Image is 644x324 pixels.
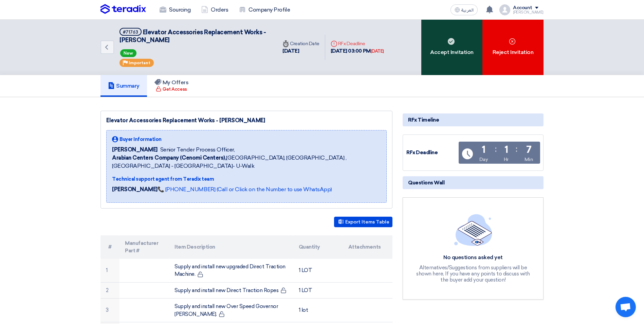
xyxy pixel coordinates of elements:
[282,47,319,55] div: [DATE]
[100,259,119,283] td: 1
[169,259,293,283] td: Supply and install new upgraded Direct Traction Machine.
[450,4,478,15] button: العربية
[499,4,510,15] img: profile_test.png
[516,143,517,155] div: :
[156,86,187,93] div: Get Access
[119,136,162,143] span: Buyer Information
[234,2,295,17] a: Company Profile
[112,186,158,193] strong: [PERSON_NAME]
[147,75,196,97] a: My Offers Get Access
[615,297,636,317] div: Open chat
[120,49,136,57] span: New
[525,156,533,163] div: Min
[282,40,319,47] div: Creation Date
[100,235,119,259] th: #
[160,146,235,154] span: Senior Tender Process Officer,
[119,29,266,44] span: Elevator Accessories Replacement Works - [PERSON_NAME]
[100,282,119,299] td: 2
[416,254,531,261] div: No questions asked yet
[112,155,226,161] b: Arabian Centers Company (Cenomi Centers),
[482,20,544,75] div: Reject Invitation
[482,145,485,155] div: 1
[513,5,532,11] div: Account
[371,48,384,55] div: [DATE]
[112,154,381,170] span: [GEOGRAPHIC_DATA], [GEOGRAPHIC_DATA] ,[GEOGRAPHIC_DATA] - [GEOGRAPHIC_DATA]- U-Walk
[100,75,147,97] a: Summary
[495,143,497,155] div: :
[461,8,474,13] span: العربية
[513,11,544,14] div: [PERSON_NAME]
[106,116,387,125] div: Elevator Accessories Replacement Works - [PERSON_NAME]
[112,176,381,183] div: Technical support agent from Teradix team
[293,299,343,322] td: 1 lot
[293,235,343,259] th: Quantity
[406,149,457,157] div: RFx Deadline
[331,47,384,55] div: [DATE] 03:00 PM
[154,2,196,17] a: Sourcing
[421,20,482,75] div: Accept Invitation
[169,235,293,259] th: Item Description
[504,145,508,155] div: 1
[416,265,531,283] div: Alternatives/Suggestions from suppliers will be shown here, If you have any points to discuss wit...
[123,30,138,34] div: #71763
[403,113,544,126] div: RFx Timeline
[129,60,150,65] span: Important
[196,2,234,17] a: Orders
[479,156,488,163] div: Day
[408,179,444,186] span: Questions Wall
[334,217,392,227] button: Export Items Table
[331,40,384,47] div: RFx Deadline
[100,299,119,322] td: 3
[158,186,332,193] a: 📞 [PHONE_NUMBER] (Call or Click on the Number to use WhatsApp)
[100,4,146,14] img: Teradix logo
[343,235,392,259] th: Attachments
[526,145,532,155] div: 7
[293,259,343,283] td: 1 LOT
[119,235,169,259] th: Manufacturer Part #
[169,282,293,299] td: Supply and install new Direct Traction Ropes
[293,282,343,299] td: 1 LOT
[454,214,492,246] img: empty_state_list.svg
[169,299,293,322] td: Supply and install new Over Speed Governor [PERSON_NAME].
[119,28,269,44] h5: Elevator Accessories Replacement Works - Aziz Mall
[154,79,189,86] h5: My Offers
[108,83,140,89] h5: Summary
[112,146,158,154] span: [PERSON_NAME]
[504,156,509,163] div: Hr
